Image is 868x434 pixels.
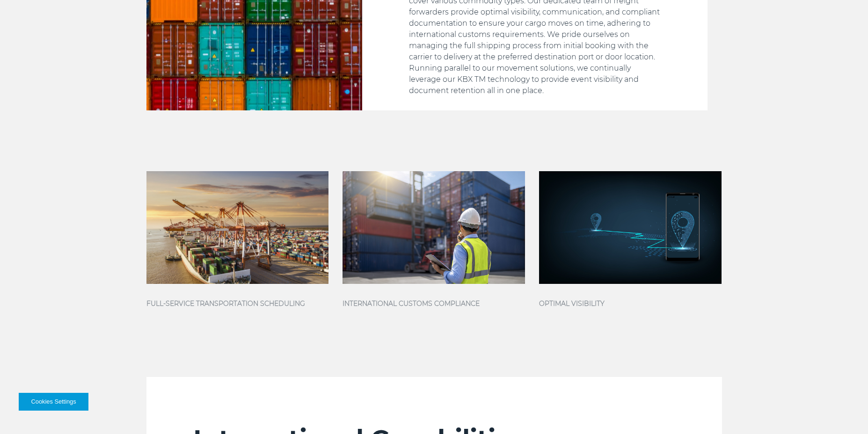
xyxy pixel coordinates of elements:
[19,393,88,411] button: Cookies Settings
[343,298,525,309] h4: INTERNATIONAL CUSTOMS COMPLIANCE
[146,298,329,309] h4: FULL-SERVICE TRANSPORTATION SCHEDULING
[146,171,329,284] img: KBX International
[539,171,722,284] img: GPS pin form lines blue color on dark blue background.
[539,298,722,309] h4: OPTIMAL VISIBILITY
[343,171,525,284] img: Foreman control loading Containers box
